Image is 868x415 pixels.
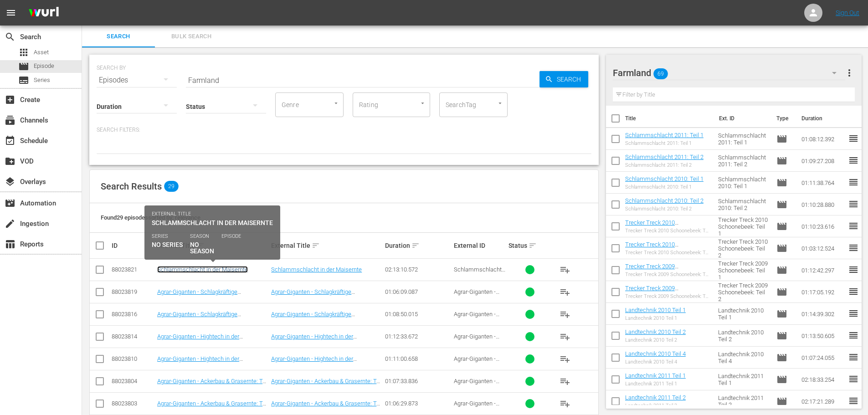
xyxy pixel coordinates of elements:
[97,67,177,93] div: Episodes
[271,333,357,347] a: Agrar-Giganten - Hightech in der Getreideernte: Teil 2
[385,355,451,362] div: 01:11:00.658
[776,287,787,297] span: Episode
[714,215,773,237] td: Trecker Treck 2010 Schoonebeek: Teil 1
[848,155,859,166] span: reorder
[5,31,15,42] span: Search
[776,133,787,144] span: Episode
[848,308,859,319] span: reorder
[776,177,787,188] span: movie
[625,272,711,277] div: Trecker Treck 2009 Schoonebeek: Teil 1
[848,330,859,341] span: reorder
[798,172,848,194] td: 01:11:38.764
[454,311,502,331] span: Agrar-Giganten - Schlagkräftige Landtechnik: Teil 1
[164,181,179,192] span: 29
[454,266,505,280] span: Schlammschlacht in der Maisernte
[798,128,848,150] td: 01:08:12.392
[454,378,499,398] span: Agrar-Giganten - Ackerbau & Grasernte: Teil 2
[332,99,340,108] button: Open
[157,333,243,347] a: Agrar-Giganten - Hightech in der Getreideernte: Teil 2
[776,352,787,363] span: Episode
[5,135,15,146] span: Schedule
[776,374,787,385] span: Episode
[112,242,154,249] div: ID
[554,281,576,303] button: playlist_add
[312,241,320,250] span: sort
[714,369,773,390] td: Landtechnik 2011 Teil 1
[776,308,787,319] span: Episode
[625,263,678,277] a: Trecker Treck 2009 Schoonebeek: Teil 1
[848,352,859,363] span: reorder
[625,197,704,204] a: Schlammschlacht 2010: Teil 2
[18,75,29,86] span: Series
[714,106,771,131] th: Ext. ID
[34,76,50,85] span: Series
[625,228,711,234] div: Trecker Treck 2010 Schoonebeek: Teil 1
[271,240,382,251] div: External Title
[625,132,704,138] a: Schlammschlacht 2011: Teil 1
[714,347,773,369] td: Landtechnik 2010 Teil 4
[798,390,848,412] td: 02:17:21.289
[798,215,848,237] td: 01:10:23.616
[418,99,427,108] button: Open
[560,264,570,275] span: playlist_add
[776,396,787,407] span: Episode
[539,71,588,87] button: Search
[112,400,154,407] div: 88023803
[625,184,704,190] div: Schlammschlacht 2010: Teil 1
[157,378,268,391] a: Agrar-Giganten - Ackerbau & Grasernte: Teil 2
[101,214,200,221] span: Found 29 episodes sorted by: relevance
[560,331,570,342] span: playlist_add
[848,133,859,144] span: reorder
[798,347,848,369] td: 01:07:24.055
[271,311,355,324] a: Agrar-Giganten - Schlagkräftige Landtechnik: Teil 1
[160,31,222,42] span: Bulk Search
[625,328,686,335] a: Landtechnik 2010 Teil 2
[112,266,154,273] div: 88023821
[714,259,773,281] td: Trecker Treck 2009 Schoonebeek: Teil 1
[385,333,451,340] div: 01:12:33.672
[613,60,845,86] div: Farmland
[385,311,451,318] div: 01:08:50.015
[554,348,576,370] button: playlist_add
[776,155,787,166] span: Episode
[97,126,591,134] p: Search Filters:
[5,115,15,126] span: Channels
[271,266,362,273] a: Schlammschlacht in der Maisernte
[625,293,711,299] div: Trecker Treck 2009 Schoonebeek: Teil 2
[157,355,243,369] a: Agrar-Giganten - Hightech in der Getreideernte: Teil 1
[196,241,205,250] span: sort
[560,354,570,364] span: playlist_add
[157,266,248,273] a: Schlammschlacht in der Maisernte
[625,219,678,233] a: Trecker Treck 2010 Schoonebeek: Teil 1
[848,220,859,231] span: reorder
[112,355,154,362] div: 88023810
[848,395,859,406] span: reorder
[625,381,686,387] div: Landtechnik 2011 Teil 1
[625,206,704,212] div: Schlammschlacht 2010: Teil 2
[18,47,29,58] span: Asset
[5,156,15,167] span: VOD
[714,281,773,303] td: Trecker Treck 2009 Schoonebeek: Teil 2
[112,333,154,340] div: 88023814
[798,369,848,390] td: 02:18:33.254
[776,243,787,254] span: Episode
[554,303,576,325] button: playlist_add
[385,400,451,407] div: 01:06:29.873
[798,237,848,259] td: 01:03:12.524
[625,140,704,146] div: Schlammschlacht 2011: Teil 1
[798,259,848,281] td: 01:12:42.297
[848,264,859,275] span: reorder
[848,177,859,188] span: reorder
[271,378,382,391] a: Agrar-Giganten - Ackerbau & Grasernte: Teil 2
[714,172,773,194] td: Schlammschlacht 2010: Teil 1
[714,237,773,259] td: Trecker Treck 2010 Schoonebeek: Teil 2
[529,241,537,250] span: sort
[101,181,162,192] span: Search Results
[271,355,357,369] a: Agrar-Giganten - Hightech in der Getreideernte: Teil 1
[776,221,787,232] span: Episode
[554,326,576,348] button: playlist_add
[554,259,576,281] button: playlist_add
[554,370,576,392] button: playlist_add
[22,2,66,24] img: ans4CAIJ8jUAAAAAAAAAAAAAAAAAAAAAAAAgQb4GAAAAAAAAAAAAAAAAAAAAAAAAJMjXAAAAAAAAAAAAAAAAAAAAAAAAgAT5G...
[714,128,773,150] td: Schlammschlacht 2011: Teil 1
